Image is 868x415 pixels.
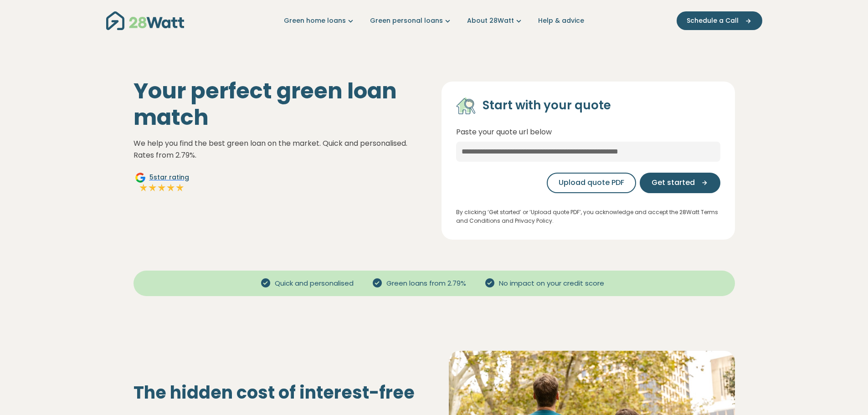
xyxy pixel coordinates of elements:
[139,183,148,192] img: Full star
[134,382,420,403] h2: The hidden cost of interest-free
[134,78,427,130] h1: Your perfect green loan match
[370,16,452,26] a: Green personal loans
[538,16,584,26] a: Help & advice
[135,172,146,183] img: Google
[134,138,427,161] p: We help you find the best green loan on the market. Quick and personalised. Rates from 2.79%.
[148,183,157,192] img: Full star
[149,173,189,182] span: 5 star rating
[284,16,355,26] a: Green home loans
[456,126,720,138] p: Paste your quote url below
[822,371,868,415] iframe: Chat Widget
[456,208,720,225] p: By clicking ‘Get started’ or ‘Upload quote PDF’, you acknowledge and accept the 28Watt Terms and ...
[383,278,470,289] span: Green loans from 2.79%
[134,172,190,194] a: Google5star ratingFull starFull starFull starFull starFull star
[547,173,636,193] button: Upload quote PDF
[166,183,175,192] img: Full star
[175,183,185,192] img: Full star
[652,177,695,188] span: Get started
[157,183,166,192] img: Full star
[687,16,739,26] span: Schedule a Call
[467,16,524,26] a: About 28Watt
[677,11,762,30] button: Schedule a Call
[495,278,608,289] span: No impact on your credit score
[271,278,357,289] span: Quick and personalised
[640,173,720,193] button: Get started
[106,11,184,30] img: 28Watt
[559,177,624,188] span: Upload quote PDF
[106,9,762,32] nav: Main navigation
[483,98,611,113] h4: Start with your quote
